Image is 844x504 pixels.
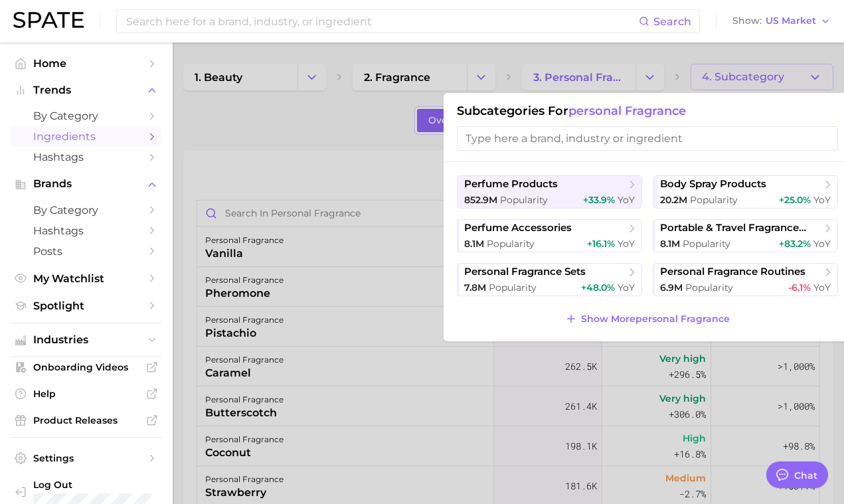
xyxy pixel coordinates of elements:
h1: Subcategories for [457,104,838,118]
span: body spray products [660,178,766,191]
span: Popularity [489,282,537,294]
span: +25.0% [779,194,811,206]
span: YoY [813,282,831,294]
span: personal fragrance routines [660,266,805,278]
span: Popularity [487,238,535,250]
span: +83.2% [779,238,811,250]
a: Ingredients [11,126,162,147]
span: +48.0% [581,282,615,294]
span: Show More personal fragrance [581,313,730,325]
span: My Watchlist [33,272,139,285]
span: Search [653,15,691,28]
a: Onboarding Videos [11,357,162,377]
span: YoY [618,194,635,206]
a: Help [11,384,162,404]
span: -6.1% [788,282,811,294]
span: Hashtags [33,224,139,237]
button: Show Morepersonal fragrance [562,309,733,328]
a: My Watchlist [11,268,162,289]
span: perfume accessories [464,222,572,234]
span: Help [33,388,139,400]
button: personal fragrance routines6.9m Popularity-6.1% YoY [653,263,838,296]
span: +33.9% [583,194,615,206]
button: ShowUS Market [729,13,834,30]
span: personal fragrance [568,104,686,118]
button: Industries [11,330,162,350]
span: portable & travel fragrance products [660,222,821,234]
a: Home [11,53,162,74]
span: personal fragrance sets [464,266,586,278]
span: Brands [33,178,139,190]
span: YoY [813,194,831,206]
button: portable & travel fragrance products8.1m Popularity+83.2% YoY [653,219,838,252]
img: SPATE [13,12,84,28]
button: body spray products20.2m Popularity+25.0% YoY [653,175,838,209]
span: Settings [33,452,139,464]
span: by Category [33,110,139,122]
a: Hashtags [11,147,162,167]
span: Posts [33,245,139,258]
span: 8.1m [464,238,484,250]
span: Popularity [500,194,548,206]
span: Log Out [33,479,170,491]
a: Spotlight [11,295,162,316]
span: +16.1% [587,238,615,250]
span: 7.8m [464,282,486,294]
a: by Category [11,200,162,220]
button: personal fragrance sets7.8m Popularity+48.0% YoY [457,263,642,296]
button: perfume products852.9m Popularity+33.9% YoY [457,175,642,209]
span: US Market [766,17,816,25]
a: Product Releases [11,410,162,430]
span: Popularity [683,238,730,250]
a: Hashtags [11,220,162,241]
a: by Category [11,106,162,126]
a: Settings [11,448,162,468]
span: Spotlight [33,299,139,312]
span: YoY [813,238,831,250]
button: perfume accessories8.1m Popularity+16.1% YoY [457,219,642,252]
span: Show [732,17,762,25]
span: 8.1m [660,238,680,250]
span: 852.9m [464,194,497,206]
a: Posts [11,241,162,262]
span: Popularity [685,282,733,294]
span: YoY [618,282,635,294]
span: Product Releases [33,414,139,426]
span: Hashtags [33,151,139,163]
span: Trends [33,84,139,96]
span: Popularity [690,194,738,206]
span: 6.9m [660,282,683,294]
span: 20.2m [660,194,687,206]
span: Ingredients [33,130,139,143]
span: perfume products [464,178,558,191]
span: Industries [33,334,139,346]
span: Home [33,57,139,70]
span: YoY [618,238,635,250]
input: Type here a brand, industry or ingredient [457,126,838,151]
button: Brands [11,174,162,194]
span: Onboarding Videos [33,361,139,373]
button: Trends [11,80,162,100]
input: Search here for a brand, industry, or ingredient [125,10,639,33]
span: by Category [33,204,139,216]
